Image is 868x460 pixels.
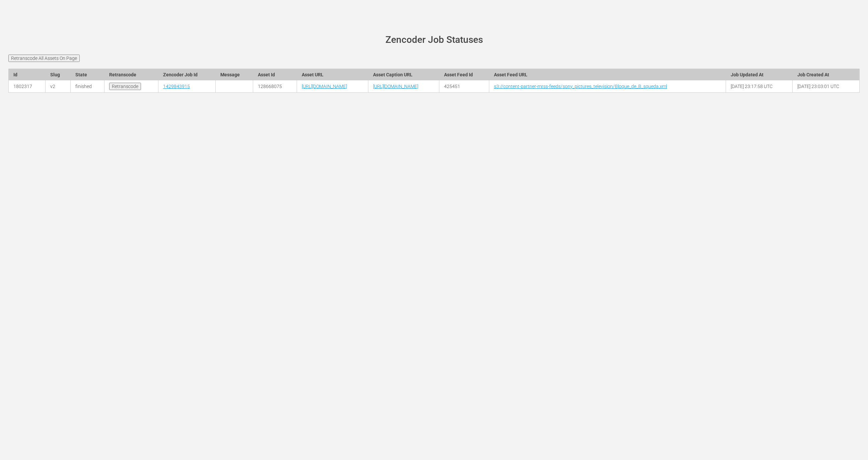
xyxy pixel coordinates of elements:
[373,84,418,89] a: [URL][DOMAIN_NAME]
[489,69,726,80] th: Asset Feed URL
[71,69,104,80] th: State
[439,69,489,80] th: Asset Feed Id
[46,80,71,93] td: v2
[46,69,71,80] th: Slug
[104,69,158,80] th: Retranscode
[253,69,297,80] th: Asset Id
[793,69,860,80] th: Job Created At
[726,69,793,80] th: Job Updated At
[215,69,253,80] th: Message
[368,69,439,80] th: Asset Caption URL
[71,80,104,93] td: finished
[158,69,215,80] th: Zencoder Job Id
[793,80,860,93] td: [DATE] 23:03:01 UTC
[253,80,297,93] td: 128668075
[494,84,667,89] a: s3://content-partner-mrss-feeds/sony_pictures_television/Bloque_de_B_squeda.xml
[297,69,368,80] th: Asset URL
[439,80,489,93] td: 425451
[109,83,141,90] input: Retranscode
[163,84,190,89] a: 1429843915
[18,35,850,45] h1: Zencoder Job Statuses
[9,80,46,93] td: 1802317
[726,80,793,93] td: [DATE] 23:17:58 UTC
[9,69,46,80] th: Id
[302,84,347,89] a: [URL][DOMAIN_NAME]
[8,55,80,62] input: Retranscode All Assets On Page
